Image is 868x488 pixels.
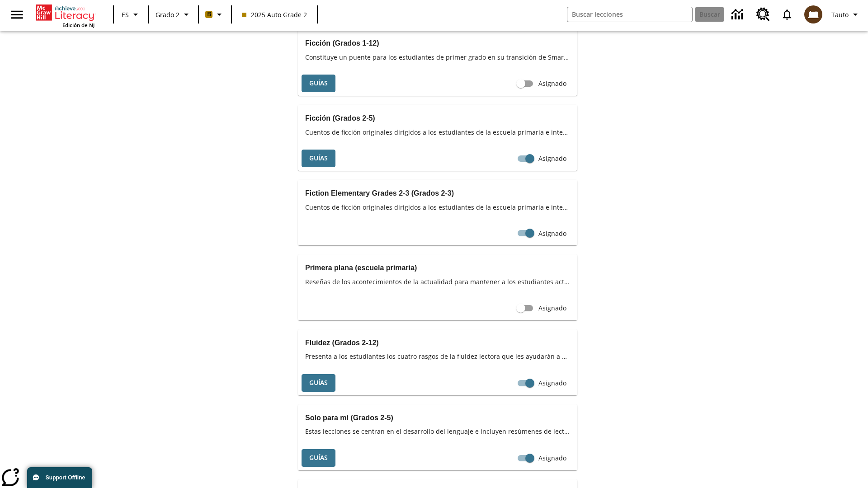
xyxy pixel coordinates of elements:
[36,4,94,22] a: Portada
[538,378,566,388] span: Asignado
[538,229,566,238] span: Asignado
[302,75,335,92] button: Guías
[27,467,92,488] button: Support Offline
[117,6,146,23] button: Lenguaje: ES, Selecciona un idioma
[305,337,570,349] h3: Fluidez (Grados 2-12)
[4,1,30,28] button: Abrir el menú lateral
[831,10,849,19] span: Tauto
[775,3,799,26] a: Notificaciones
[305,412,570,424] h3: Solo para mí (Grados 2-5)
[538,154,566,163] span: Asignado
[305,112,570,125] h3: Ficción (Grados 2-5)
[751,2,775,27] a: Centro de recursos, Se abrirá en una pestaña nueva.
[804,5,822,23] img: avatar image
[152,6,195,23] button: Grado: Grado 2, Elige un grado
[538,453,566,463] span: Asignado
[305,202,570,212] span: Cuentos de ficción originales dirigidos a los estudiantes de la escuela primaria e intermedia, qu...
[122,10,129,19] span: ES
[305,262,570,274] h3: Primera plana (escuela primaria)
[305,352,570,361] span: Presenta a los estudiantes los cuatro rasgos de la fluidez lectora que les ayudarán a entender me...
[46,474,85,481] span: Support Offline
[305,37,570,50] h3: Ficción (Grados 1-12)
[305,277,570,286] span: Reseñas de los acontecimientos de la actualidad para mantener a los estudiantes actualizados de l...
[305,52,570,62] span: Constituye un puente para los estudiantes de primer grado en su transición de SmartyAnts a Achiev...
[302,374,335,392] button: Guías
[242,10,307,19] span: 2025 Auto Grade 2
[302,150,335,167] button: Guías
[36,3,94,28] div: Portada
[62,22,94,28] span: Edición de NJ
[828,6,864,23] button: Perfil/Configuración
[202,6,228,23] button: Boost El color de la clase es anaranjado claro. Cambiar el color de la clase.
[538,79,566,88] span: Asignado
[799,3,828,26] button: Escoja un nuevo avatar
[567,7,692,22] input: Buscar campo
[305,427,570,436] span: Estas lecciones se centran en el desarrollo del lenguaje e incluyen resúmenes de lecturas, cancio...
[302,449,335,467] button: Guías
[305,127,570,137] span: Cuentos de ficción originales dirigidos a los estudiantes de la escuela primaria e intermedia, qu...
[305,187,570,200] h3: Fiction Elementary Grades 2-3 (Grados 2-3)
[538,303,566,313] span: Asignado
[207,9,211,20] span: B
[156,10,179,19] span: Grado 2
[726,2,751,27] a: Centro de información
